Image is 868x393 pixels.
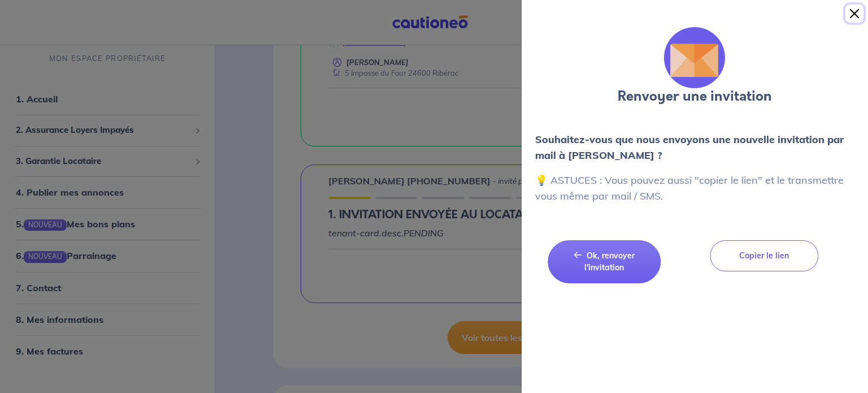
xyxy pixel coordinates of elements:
button: Ok, renvoyer l'invitation [548,240,661,283]
img: illu_renvoyer_invit.svg [664,27,725,88]
strong: Souhaitez-vous que nous envoyons une nouvelle invitation par mail à [PERSON_NAME] ? [535,133,844,162]
span: Ok, renvoyer l'invitation [584,251,635,273]
button: Close [845,5,863,23]
h4: Renvoyer une invitation [535,88,854,105]
button: Copier le lien [710,240,818,271]
p: 💡 ASTUCES : Vous pouvez aussi "copier le lien" et le transmettre vous même par mail / SMS. [535,172,854,204]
